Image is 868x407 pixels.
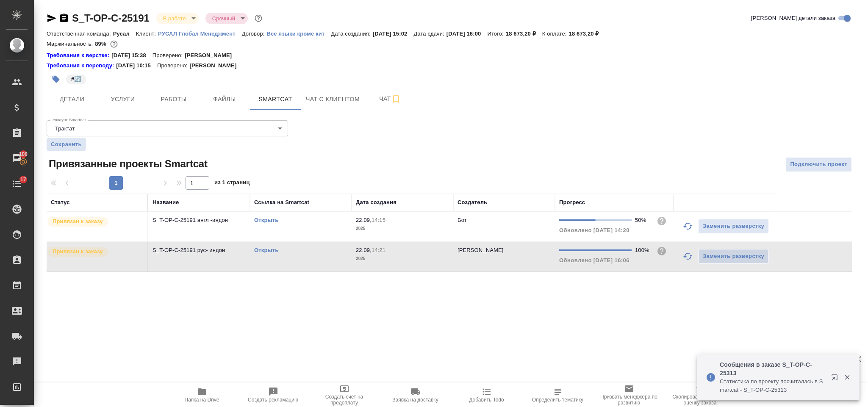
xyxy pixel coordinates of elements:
[356,255,449,263] p: 2025
[185,51,238,60] p: [PERSON_NAME]
[522,383,593,407] button: Определить тематику
[703,221,764,231] span: Заменить разверстку
[156,13,199,24] div: В работе
[559,198,585,207] div: Прогресс
[254,198,309,207] div: Ссылка на Smartcat
[14,150,33,158] span: 100
[255,94,296,105] span: Smartcat
[698,249,769,264] button: Заменить разверстку
[331,30,372,37] p: Дата создания:
[153,94,194,105] span: Работы
[116,61,157,70] p: [DATE] 10:15
[47,61,116,70] div: Нажми, чтобы открыть папку с инструкцией
[532,397,583,403] span: Определить тематику
[136,30,158,37] p: Клиент:
[266,30,331,37] p: Все языки кроме кит
[487,30,505,37] p: Итого:
[204,94,245,105] span: Файлы
[838,374,856,381] button: Закрыть
[458,247,504,253] p: [PERSON_NAME]
[593,383,665,407] button: Призвать менеджера по развитию
[238,383,309,407] button: Создать рекламацию
[111,51,153,60] p: [DATE] 15:38
[720,360,826,377] p: Сообщения в заказе S_T-OP-C-25313
[47,120,288,136] div: Трактат
[670,394,731,406] span: Скопировать ссылку на оценку заказа
[356,198,397,207] div: Дата создания
[373,30,414,37] p: [DATE] 15:02
[47,41,95,47] p: Маржинальность:
[380,383,451,407] button: Заявка на доставку
[2,173,32,194] a: 17
[446,30,488,37] p: [DATE] 16:00
[53,217,103,226] p: Привязан к заказу
[47,70,65,89] button: Добавить тэг
[469,397,504,403] span: Добавить Todo
[153,216,246,224] p: S_T-OP-C-25191 англ -индон
[210,15,238,22] button: Срочный
[826,369,846,389] button: Открыть в новой вкладке
[161,15,189,22] button: В работе
[720,377,826,394] p: Cтатистика по проекту посчиталась в Smartcat - S_T-OP-C-25313
[51,140,82,149] span: Сохранить
[254,217,278,223] a: Открыть
[253,13,264,24] button: Доп статусы указывают на важность/срочность заказа
[65,75,87,82] span: 🔄️
[2,148,32,169] a: 100
[413,30,446,37] p: Дата сдачи:
[458,198,487,207] div: Создатель
[356,224,449,233] p: 2025
[189,61,243,70] p: [PERSON_NAME]
[59,13,69,23] button: Скопировать ссылку
[356,217,372,223] p: 22.09,
[47,30,113,37] p: Ответственная команда:
[678,246,698,266] button: Обновить прогресс
[153,246,246,255] p: S_T-OP-C-25191 рус- индон
[392,397,438,403] span: Заявка на доставку
[559,257,630,263] span: Обновлено [DATE] 16:06
[703,252,764,261] span: Заменить разверстку
[15,175,31,184] span: 17
[451,383,522,407] button: Добавить Todo
[47,157,208,171] span: Привязанные проекты Smartcat
[103,94,143,105] span: Услуги
[242,30,267,37] p: Договор:
[205,13,248,24] div: В работе
[542,30,569,37] p: К оплате:
[166,383,238,407] button: Папка на Drive
[71,75,81,83] p: #🔄️
[153,51,185,60] p: Проверено:
[47,138,86,151] button: Сохранить
[665,383,736,407] button: Скопировать ссылку на оценку заказа
[53,125,77,132] button: Трактат
[599,394,660,406] span: Призвать менеджера по развитию
[678,216,698,236] button: Обновить прогресс
[51,198,70,207] div: Статус
[569,30,605,37] p: 18 673,20 ₽
[254,247,278,253] a: Открыть
[266,30,331,37] a: Все языки кроме кит
[635,216,650,224] div: 50%
[113,30,136,37] p: Русал
[153,198,179,207] div: Название
[214,177,250,190] span: из 1 страниц
[72,12,150,24] a: S_T-OP-C-25191
[559,227,630,233] span: Обновлено [DATE] 14:20
[458,217,467,223] p: Бот
[95,41,108,47] p: 89%
[185,397,219,403] span: Папка на Drive
[47,61,116,70] a: Требования к переводу:
[751,14,835,22] span: [PERSON_NAME] детали заказа
[47,51,111,60] a: Требования к верстке:
[506,30,542,37] p: 18 673,20 ₽
[53,247,103,256] p: Привязан к заказу
[47,51,111,60] div: Нажми, чтобы открыть папку с инструкцией
[372,247,385,253] p: 14:21
[158,30,242,37] p: РУСАЛ Глобал Менеджмент
[785,157,852,172] button: Подключить проект
[306,94,360,105] span: Чат с клиентом
[356,247,372,253] p: 22.09,
[47,13,57,23] button: Скопировать ссылку для ЯМессенджера
[370,94,410,104] span: Чат
[309,383,380,407] button: Создать счет на предоплату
